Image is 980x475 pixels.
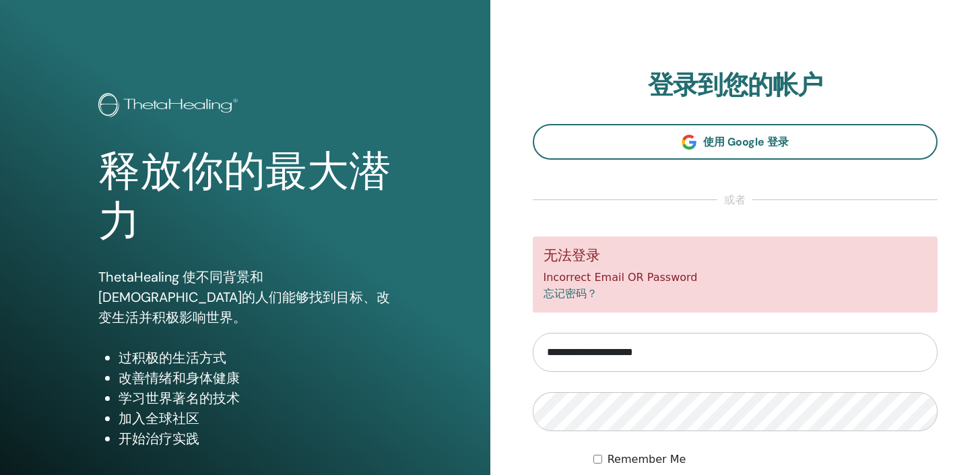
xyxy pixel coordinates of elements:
a: 忘记密码？ [544,287,597,300]
h1: 释放你的最大潜力 [98,147,391,247]
h2: 登录到您的帐户 [533,70,938,101]
span: 或者 [717,192,752,208]
li: 学习世界著名的技术 [119,388,391,408]
a: 使用 Google 登录 [533,124,938,160]
li: 过积极的生活方式 [119,348,391,368]
h5: 无法登录 [544,247,927,264]
p: ThetaHealing 使不同背景和[DEMOGRAPHIC_DATA]的人们能够找到目标、改变生活并积极影响世界。 [98,267,391,327]
li: 开始治疗实践 [119,429,391,449]
li: 改善情绪和身体健康 [119,368,391,388]
span: 使用 Google 登录 [703,135,789,149]
label: Remember Me [608,451,686,468]
div: Keep me authenticated indefinitely or until I manually logout [593,451,938,468]
li: 加入全球社区 [119,408,391,429]
div: Incorrect Email OR Password [533,236,938,313]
